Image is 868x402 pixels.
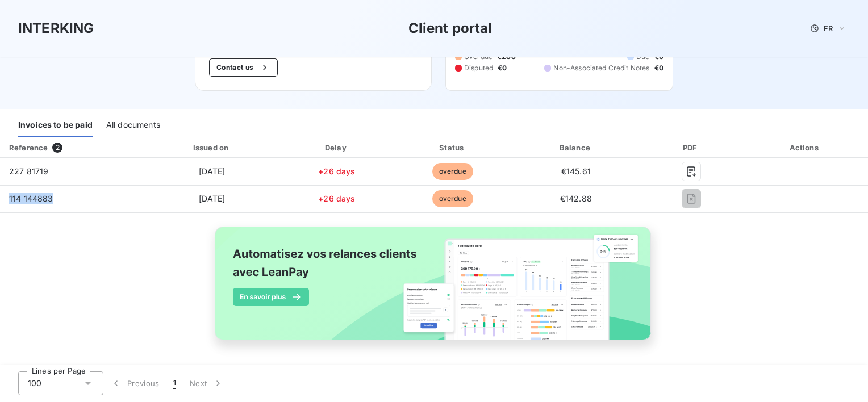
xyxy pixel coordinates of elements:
div: PDF [642,142,740,153]
span: overdue [432,163,473,180]
div: Reference [9,143,48,152]
span: [DATE] [199,194,226,203]
span: 1 [173,378,176,389]
div: Actions [745,142,866,153]
span: 114 144883 [9,194,53,203]
span: 227 81719 [9,166,48,176]
span: €142.88 [560,194,592,203]
h3: Client portal [408,18,493,39]
span: 2 [52,143,62,153]
div: Issued on [146,142,278,153]
span: €145.61 [561,166,591,176]
span: Disputed [464,63,493,73]
div: Invoices to be paid [18,114,93,137]
button: Previous [103,371,166,395]
span: [DATE] [199,166,226,176]
span: Non-Associated Credit Notes [553,63,649,73]
span: €0 [654,52,663,62]
span: Due [636,52,649,62]
div: All documents [106,114,160,137]
span: +26 days [318,166,355,176]
span: 100 [28,378,41,389]
button: Next [183,371,231,395]
img: banner [205,220,663,359]
h3: INTERKING [18,18,94,39]
div: Balance [514,142,638,153]
button: Contact us [209,58,278,77]
span: €0 [654,63,663,73]
span: +26 days [318,194,355,203]
span: FR [824,24,833,33]
button: 1 [166,371,183,395]
span: €288 [497,52,516,62]
div: Status [396,142,510,153]
span: Overdue [464,52,493,62]
span: overdue [432,190,473,207]
div: Delay [282,142,391,153]
span: €0 [498,63,507,73]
